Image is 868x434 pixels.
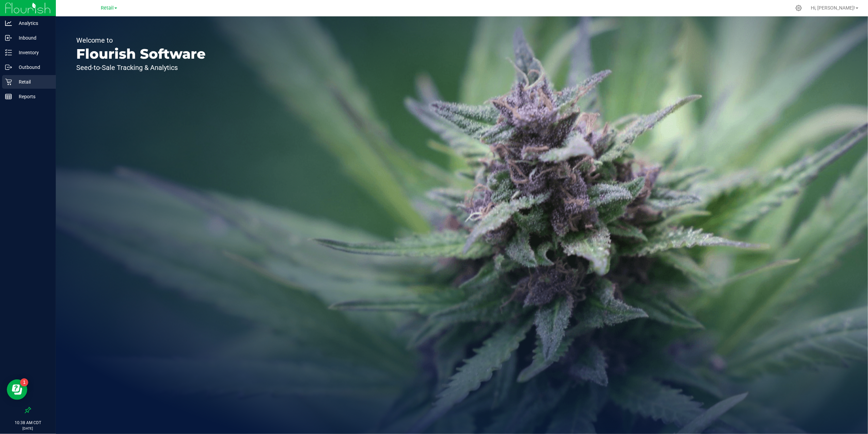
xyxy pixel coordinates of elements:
p: Seed-to-Sale Tracking & Analytics [76,64,206,71]
span: Hi, [PERSON_NAME]! [811,5,855,11]
p: Retail [12,78,53,86]
p: Inbound [12,34,53,42]
div: Manage settings [794,5,803,11]
p: Welcome to [76,37,206,44]
inline-svg: Retail [5,78,12,85]
inline-svg: Outbound [5,64,12,71]
iframe: Resource center unread badge [20,378,28,387]
inline-svg: Inventory [5,49,12,56]
p: Inventory [12,48,53,57]
inline-svg: Reports [5,93,12,100]
p: Reports [12,92,53,101]
p: [DATE] [3,426,53,431]
p: Flourish Software [76,47,206,61]
iframe: Resource center [7,379,27,400]
p: Analytics [12,19,53,27]
p: 10:38 AM CDT [3,420,53,426]
p: Outbound [12,63,53,71]
label: Pin the sidebar to full width on large screens [25,407,31,414]
inline-svg: Inbound [5,34,12,41]
inline-svg: Analytics [5,20,12,27]
span: Retail [101,5,114,11]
